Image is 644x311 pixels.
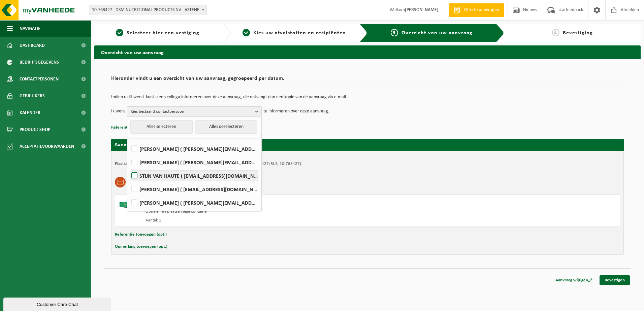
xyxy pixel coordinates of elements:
span: Acceptatievoorwaarden [20,138,74,155]
p: Ik wens [111,106,125,116]
span: 4 [552,29,559,36]
img: HK-XC-20-GN-00.png [119,198,139,208]
a: Bevestigen [600,275,630,285]
div: Ophalen en plaatsen lege container [146,209,394,214]
a: 1Selecteer hier een vestiging [98,29,218,37]
a: 2Kies uw afvalstoffen en recipiënten [234,29,354,37]
a: Offerte aanvragen [449,3,504,17]
button: Opmerking toevoegen (opt.) [115,242,167,251]
button: Kies bestaand contactpersoon [127,106,262,116]
strong: Aanvraag voor [DATE] [115,142,165,147]
span: Selecteer hier een vestiging [127,30,199,36]
h2: Hieronder vindt u een overzicht van uw aanvraag, gegroepeerd per datum. [111,76,624,85]
span: Product Shop [20,121,50,138]
span: Gebruikers [20,88,45,104]
label: [PERSON_NAME] ( [PERSON_NAME][EMAIL_ADDRESS][DOMAIN_NAME] ) [130,157,258,167]
button: Alles deselecteren [195,120,257,134]
span: 3 [391,29,398,36]
div: Aantal: 1 [146,218,394,223]
p: Indien u dit wenst kunt u een collega informeren over deze aanvraag, die ontvangt dan een kopie v... [111,95,624,100]
label: STIJN VAN HAUTE ( [EMAIL_ADDRESS][DOMAIN_NAME] ) [130,171,258,181]
a: Aanvraag wijzigen [550,275,598,285]
label: [PERSON_NAME] ( [PERSON_NAME][EMAIL_ADDRESS][DOMAIN_NAME] ) [130,198,258,208]
span: Kies bestaand contactpersoon [131,107,253,117]
span: Navigatie [20,20,40,37]
strong: Plaatsingsadres: [115,162,144,166]
iframe: chat widget [3,296,112,311]
h2: Overzicht van uw aanvraag [94,45,641,59]
p: te informeren over deze aanvraag. [263,106,329,116]
span: Contactpersonen [20,71,59,88]
span: Kies uw afvalstoffen en recipiënten [253,30,346,36]
span: 10-763427 - DSM NUTRITIONAL PRODUCTS NV - ASTENE [89,5,207,15]
span: Overzicht van uw aanvraag [401,30,473,36]
span: Bedrijfsgegevens [20,54,59,71]
span: Bevestiging [563,30,593,36]
span: 2 [243,29,250,36]
span: Kalender [20,104,40,121]
label: [PERSON_NAME] ( [PERSON_NAME][EMAIL_ADDRESS][DOMAIN_NAME] ) [130,144,258,154]
span: Dashboard [20,37,45,54]
button: Referentie toevoegen (opt.) [115,230,167,239]
span: 1 [116,29,123,36]
button: Referentie toevoegen (opt.) [111,123,163,132]
span: Offerte aanvragen [462,7,501,13]
strong: [PERSON_NAME] [405,7,439,12]
button: Alles selecteren [130,120,193,134]
label: [PERSON_NAME] ( [EMAIL_ADDRESS][DOMAIN_NAME] ) [130,184,258,194]
span: 10-763427 - DSM NUTRITIONAL PRODUCTS NV - ASTENE [89,5,206,15]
